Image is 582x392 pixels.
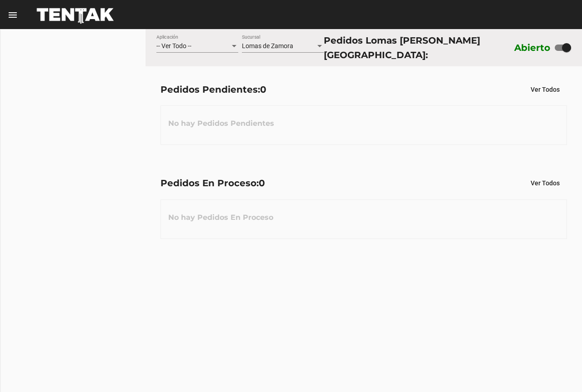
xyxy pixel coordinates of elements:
[523,81,567,98] button: Ver Todos
[531,86,560,93] span: Ver Todos
[161,82,266,97] div: Pedidos Pendientes:
[156,42,191,50] span: -- Ver Todo --
[242,42,293,50] span: Lomas de Zamora
[260,84,266,95] span: 0
[7,10,18,20] mat-icon: menu
[523,175,567,191] button: Ver Todos
[161,204,281,231] h3: No hay Pedidos En Proceso
[531,179,560,187] span: Ver Todos
[514,40,551,55] label: Abierto
[161,176,265,190] div: Pedidos En Proceso:
[544,356,573,383] iframe: chat widget
[161,110,281,137] h3: No hay Pedidos Pendientes
[259,178,265,189] span: 0
[324,33,510,62] div: Pedidos Lomas [PERSON_NAME][GEOGRAPHIC_DATA]:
